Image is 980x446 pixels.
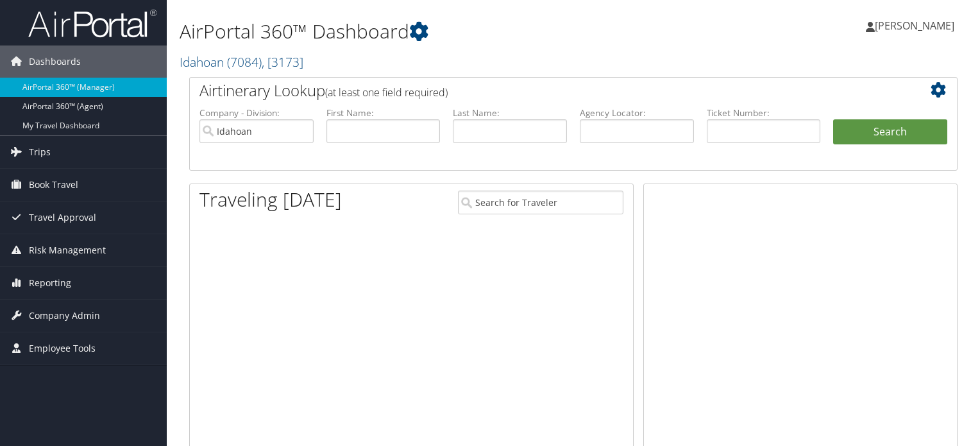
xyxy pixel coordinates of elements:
[199,80,883,101] h2: Airtinerary Lookup
[29,332,96,365] span: Employee Tools
[29,169,78,201] span: Book Travel
[227,53,262,71] span: ( 7084 )
[180,18,705,45] h1: AirPortal 360™ Dashboard
[875,19,954,33] span: [PERSON_NAME]
[29,234,106,266] span: Risk Management
[707,107,821,119] label: Ticket Number:
[29,46,81,78] span: Dashboards
[29,136,51,168] span: Trips
[29,267,71,299] span: Reporting
[326,107,441,119] label: First Name:
[833,119,947,145] button: Search
[458,191,623,214] input: Search for Traveler
[199,107,314,119] label: Company - Division:
[580,107,694,119] label: Agency Locator:
[29,300,100,332] span: Company Admin
[453,107,567,119] label: Last Name:
[180,53,303,71] a: Idahoan
[29,202,96,234] span: Travel Approval
[28,8,156,39] img: airportal-logo.png
[325,85,448,99] span: (at least one field required)
[199,186,342,213] h1: Traveling [DATE]
[262,53,303,71] span: , [ 3173 ]
[866,6,967,45] a: [PERSON_NAME]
